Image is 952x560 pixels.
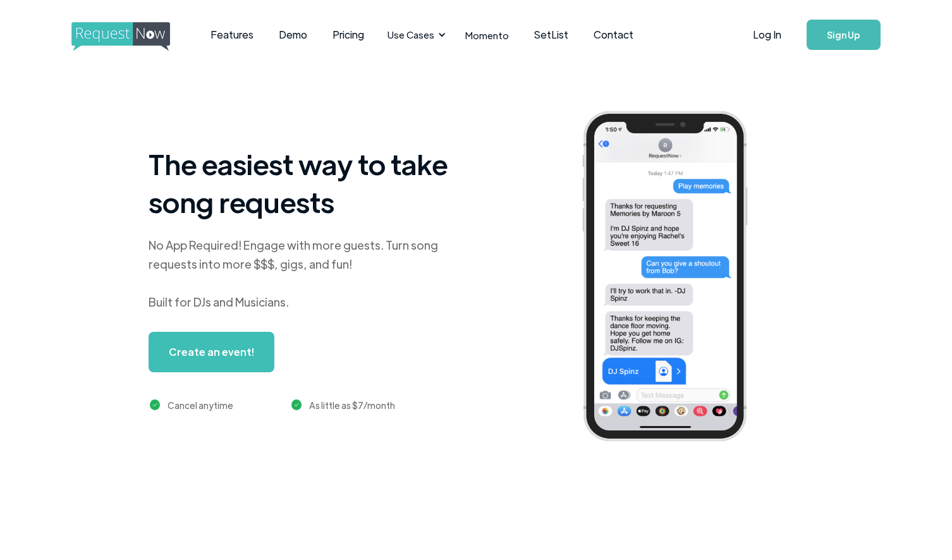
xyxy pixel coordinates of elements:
img: requestnow logo [71,22,193,51]
a: SetList [522,15,581,54]
a: Features [198,15,266,54]
a: Pricing [320,15,377,54]
img: green checkmark [150,399,161,410]
a: Log In [740,13,794,57]
h1: The easiest way to take song requests [149,145,465,221]
img: green checkmark [291,399,302,410]
div: Cancel anytime [168,398,233,413]
a: Sign Up [807,20,881,50]
img: iphone screenshot [568,102,781,454]
a: Momento [453,16,522,54]
div: As little as $7/month [309,398,395,413]
div: No App Required! Engage with more guests. Turn song requests into more $$$, gigs, and fun! Built ... [149,236,465,312]
a: Demo [266,15,320,54]
div: Use Cases [388,28,434,42]
a: home [71,22,166,47]
div: Use Cases [380,15,449,54]
a: Create an event! [149,332,274,372]
a: Contact [581,15,646,54]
